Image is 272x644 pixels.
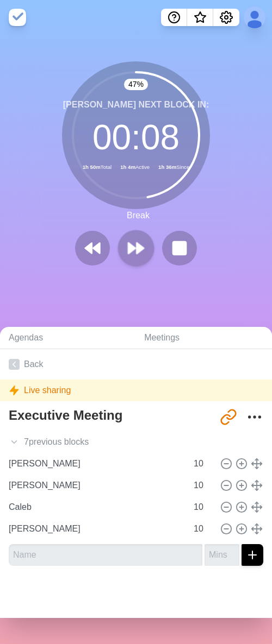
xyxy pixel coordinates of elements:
button: Help [161,9,187,26]
input: Mins [189,518,215,540]
button: More [244,406,265,428]
span: s [84,435,89,449]
input: Name [4,453,187,475]
button: What’s new [187,9,213,26]
input: Name [4,496,187,518]
span: [PERSON_NAME] [63,100,136,109]
button: Share link [218,406,239,428]
input: Mins [189,496,215,518]
input: Name [9,544,202,566]
input: Mins [205,544,239,566]
input: Name [4,518,187,540]
img: timeblocks logo [9,9,26,26]
a: Meetings [135,327,272,349]
input: Mins [189,453,215,475]
button: Settings [213,9,239,26]
input: Name [4,475,187,496]
p: Break [127,209,150,222]
input: Mins [189,475,215,496]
